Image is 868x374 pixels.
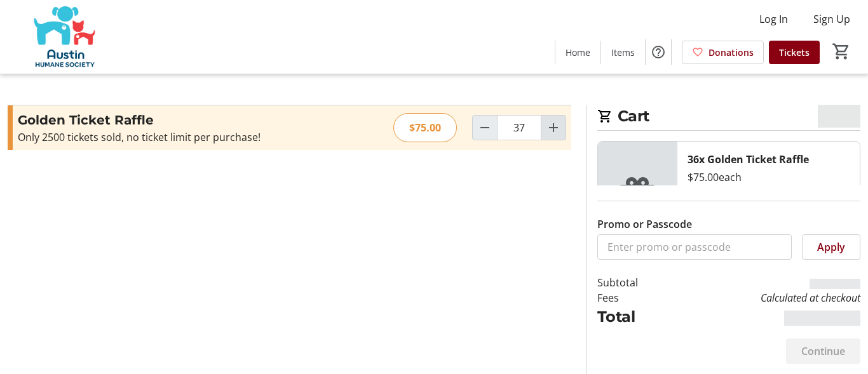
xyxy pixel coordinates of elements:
[566,46,590,59] span: Home
[646,39,671,65] button: Help
[597,275,674,290] td: Subtotal
[813,11,850,27] span: Sign Up
[830,40,853,63] button: Cart
[674,290,860,305] td: Calculated at checkout
[709,46,754,59] span: Donations
[541,116,566,140] button: Increment by one
[597,234,792,260] input: Enter promo or passcode
[18,130,295,145] div: Only 2500 tickets sold, no ticket limit per purchase!
[688,170,742,185] div: $75.00 each
[597,290,674,305] td: Fees
[597,217,692,232] label: Promo or Passcode
[818,105,860,128] span: $0.00
[759,11,788,27] span: Log In
[817,239,845,255] span: Apply
[597,305,674,328] td: Total
[779,46,810,59] span: Tickets
[473,116,497,140] button: Decrement by one
[688,152,809,167] div: 36x Golden Ticket Raffle
[555,41,600,64] a: Home
[769,41,820,64] a: Tickets
[597,105,860,131] h2: Cart
[749,9,798,29] button: Log In
[802,234,860,260] button: Apply
[803,9,860,29] button: Sign Up
[8,5,121,69] img: Austin Humane Society's Logo
[611,46,635,59] span: Items
[497,115,541,140] input: Golden Ticket Raffle Quantity
[682,41,764,64] a: Donations
[393,113,457,142] div: $75.00
[18,110,295,130] h3: Golden Ticket Raffle
[601,41,645,64] a: Items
